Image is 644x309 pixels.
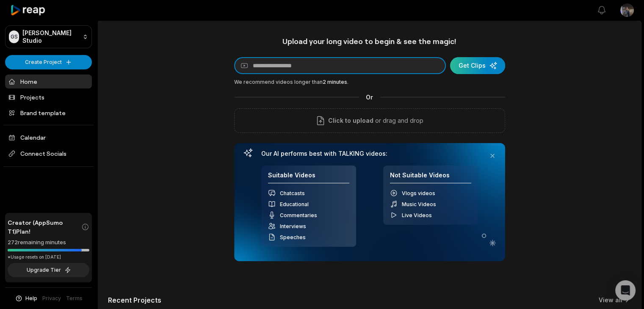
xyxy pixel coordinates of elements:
span: Creator (AppSumo T1) Plan! [8,218,81,236]
a: Projects [5,90,92,104]
a: Home [5,74,92,88]
span: Chatcasts [280,190,305,196]
span: Live Videos [402,212,432,218]
h4: Suitable Videos [268,171,349,184]
p: [PERSON_NAME] Studio [22,29,79,44]
div: 272 remaining minutes [8,238,89,247]
span: Or [359,93,380,102]
a: Terms [66,295,83,302]
div: We recommend videos longer than . [234,78,505,86]
span: Educational [280,201,309,207]
h3: Our AI performs best with TALKING videos: [261,150,478,157]
h4: Not Suitable Videos [390,171,471,184]
button: Upgrade Tier [8,263,89,277]
span: Vlogs videos [402,190,435,196]
span: Speeches [280,234,306,240]
h1: Upload your long video to begin & see the magic! [234,36,505,46]
h2: Recent Projects [108,296,161,304]
span: Click to upload [328,116,373,126]
div: *Usage resets on [DATE] [8,254,89,260]
a: Calendar [5,130,92,144]
button: Create Project [5,55,92,69]
span: Music Videos [402,201,436,207]
p: or drag and drop [373,116,423,126]
button: Help [15,295,37,302]
div: GS [9,30,19,43]
a: Privacy [42,295,61,302]
button: Get Clips [450,57,505,74]
span: 2 minutes [323,79,347,85]
span: Commentaries [280,212,317,218]
a: View all [599,296,622,304]
span: Interviews [280,223,306,229]
div: Open Intercom Messenger [615,280,636,301]
span: Help [25,295,37,302]
a: Brand template [5,106,92,120]
span: Connect Socials [5,146,92,161]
